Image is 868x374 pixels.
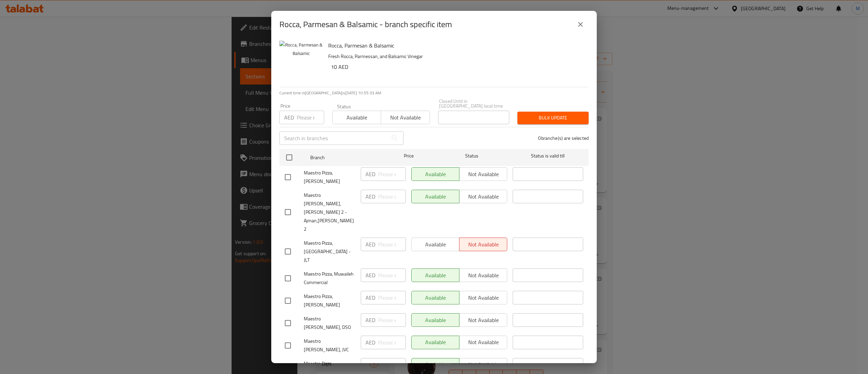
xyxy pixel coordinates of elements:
h6: 10 AED [331,62,583,72]
input: Please enter price [378,167,406,181]
span: Maestro Pizza, [PERSON_NAME] [304,169,355,186]
input: Please enter price [378,238,406,251]
span: Maestro Pizza, [PERSON_NAME] [304,292,355,309]
p: AED [366,170,375,178]
span: Maestro [PERSON_NAME], DSO [304,315,355,332]
span: Status [437,152,507,160]
span: Bulk update [523,114,583,122]
input: Please enter price [378,190,406,203]
p: AED [366,338,375,347]
span: Status is valid till [513,152,583,160]
p: Current time in [GEOGRAPHIC_DATA] is [DATE] 10:55:33 AM [279,90,589,96]
p: 0 branche(s) are selected [538,135,589,142]
span: Maestro [PERSON_NAME], [PERSON_NAME] 2 - Ajman,[PERSON_NAME] 2 [304,191,355,233]
button: Bulk update [517,112,589,124]
p: AED [366,361,375,369]
span: Maestro Pizza, [GEOGRAPHIC_DATA] - JLT [304,239,355,264]
h2: Rocca, Parmesan & Balsamic - branch specific item [279,19,452,30]
button: Available [332,111,381,124]
button: Not available [381,111,430,124]
input: Please enter price [297,111,324,124]
p: AED [366,192,375,201]
input: Please enter price [378,358,406,372]
p: AED [366,316,375,324]
input: Please enter price [378,336,406,349]
input: Please enter price [378,291,406,304]
p: AED [366,294,375,302]
p: AED [366,271,375,279]
span: Price [386,152,431,160]
p: AED [366,240,375,248]
button: close [572,16,589,33]
span: Maestro [PERSON_NAME], JVC [304,337,355,354]
p: Fresh Rocca, Parmessan, and Balsamic Vinegar [328,52,583,61]
span: Available [335,113,378,123]
h6: Rocca, Parmesan & Balsamic [328,41,583,50]
input: Please enter price [378,268,406,282]
input: Please enter price [378,313,406,327]
img: Rocca, Parmesan & Balsamic [279,41,323,84]
span: Branch [310,153,381,162]
input: Search in branches [279,131,388,145]
p: AED [284,113,294,121]
span: Maestro Pizza, Muwaileh Commercial [304,270,355,287]
span: Not available [384,113,427,123]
